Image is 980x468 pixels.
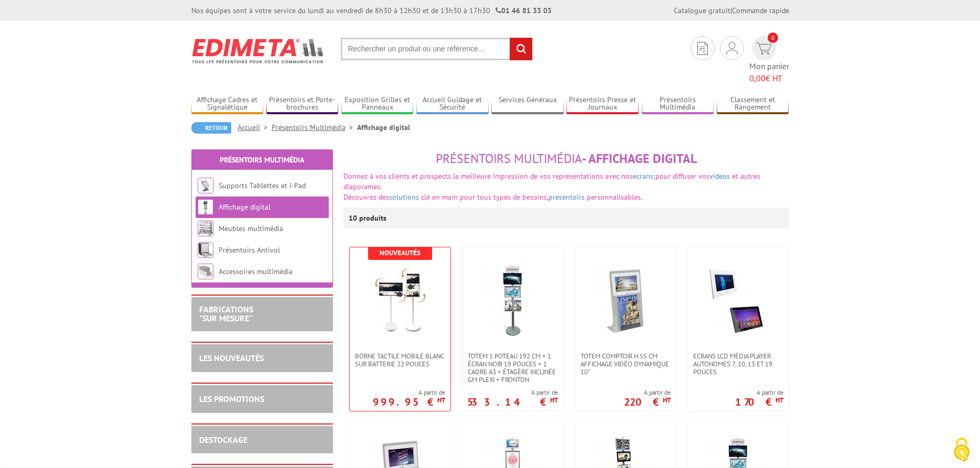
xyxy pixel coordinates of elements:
a: Catalogue gratuit [674,6,730,15]
a: Accueil Guidage et Sécurité [416,95,489,113]
p: 999.95 € [373,399,445,405]
img: Totem 1 poteau 192 cm + 1 écran noir 19 pouces + 1 cadre A3 + étagère inclinée GM plexi + fronton [476,263,550,336]
img: devis rapide [756,42,771,55]
span: Totem 1 poteau 192 cm + 1 écran noir 19 pouces + 1 cadre A3 + étagère inclinée GM plexi + fronton [468,352,558,384]
div: Nos équipes sont à votre service du lundi au vendredi de 8h30 à 12h30 et de 13h30 à 17h30 [191,5,552,16]
sup: HT [550,396,558,405]
span: A partir de [373,388,445,397]
span: A partir de [735,388,783,397]
img: devis rapide [697,42,708,55]
b: Nouveautés [380,248,421,257]
img: Edimeta [191,31,325,70]
img: devis rapide [726,42,738,55]
span: 0 [768,32,778,43]
span: A partir de [467,388,558,397]
a: ecrans; [633,171,655,181]
a: Présentoirs Multimédia [220,155,304,165]
span: € HT [749,72,789,84]
img: Affichage digital [198,199,213,215]
a: Accueil [238,123,272,132]
a: Accessoires multimédia [219,267,293,276]
sup: HT [663,396,671,405]
img: Présentoirs Antivol [198,242,213,258]
p: 10 produits [349,208,388,228]
a: Services Généraux [491,95,564,113]
a: Borne tactile mobile blanc sur batterie 22 pouces [350,352,450,368]
a: Supports Tablettes et i-Pad [219,181,306,190]
span: Borne tactile mobile blanc sur batterie 22 pouces [355,352,445,368]
input: rechercher [510,38,532,60]
img: Ecrans LCD média Player autonomes 7, 10, 13 et 19 pouces [702,263,775,336]
p: 220 € [624,399,671,405]
a: DESTOCKAGE [199,434,247,445]
a: presentoirs [548,192,585,202]
a: solutions [389,192,419,202]
a: Exposition Grilles et Panneaux [341,95,414,113]
a: Meubles multimédia [219,224,283,233]
span: A partir de [624,388,671,397]
sup: HT [437,396,445,405]
a: Totem comptoir H 55 cm affichage vidéo dynamique 10" [575,352,676,376]
a: videos [709,171,730,181]
img: Supports Tablettes et i-Pad [198,178,213,193]
p: 533.14 € [467,399,558,405]
a: FABRICATIONS"Sur Mesure" [199,304,253,324]
a: Commande rapide [732,6,789,15]
button: Cookies (fenêtre modale) [943,432,980,468]
a: Présentoirs Presse et Journaux [566,95,639,113]
a: LES PROMOTIONS [199,394,264,404]
a: Retour [191,122,231,134]
a: Classement et Rangement [717,95,789,113]
li: Affichage digital [357,122,410,133]
span: 0,00 [749,73,766,83]
sup: HT [776,396,783,405]
img: Accessoires multimédia [198,264,213,279]
p: 170 € [735,399,783,405]
a: Ecrans LCD média Player autonomes 7, 10, 13 et 19 pouces [688,352,789,376]
img: Meubles multimédia [198,221,213,236]
img: Cookies (fenêtre modale) [949,437,975,463]
span: Ecrans LCD média Player autonomes 7, 10, 13 et 19 pouces [693,352,783,376]
input: Rechercher un produit ou une référence... [341,38,533,60]
a: Totem 1 poteau 192 cm + 1 écran noir 19 pouces + 1 cadre A3 + étagère inclinée GM plexi + fronton [462,352,563,384]
img: Totem comptoir H 55 cm affichage vidéo dynamique 10 [589,263,662,336]
span: personnalisables. [587,192,642,202]
font: Découvrez des [343,192,389,202]
div: | [674,5,789,16]
a: Présentoirs et Porte-brochures [266,95,339,113]
strong: 01 46 81 33 03 [496,6,552,15]
a: Affichage Cadres et Signalétique [191,95,264,113]
img: Borne tactile mobile blanc sur batterie 22 pouces [363,263,437,336]
span: pour diffuser vos [655,171,709,181]
span: Mon panier [749,60,789,84]
h1: - Affichage digital [343,152,789,166]
span: Totem comptoir H 55 cm affichage vidéo dynamique 10" [580,352,671,376]
a: devis rapide 0 Mon panier 0,00€ HT [749,36,789,84]
a: LES NOUVEAUTÉS [199,353,264,363]
span: Présentoirs Multimédia [436,150,582,167]
a: Présentoirs Multimédia [642,95,714,113]
a: Affichage digital [219,202,271,212]
font: Donnez à vos clients et prospects la meilleure impression de vos représentations avec nos [343,171,633,181]
span: clé en main pour tous types de besoins, [421,192,548,202]
a: Présentoirs Multimédia [272,123,357,132]
a: Présentoirs Antivol [219,245,280,255]
span: et autres diaporamas. [343,171,760,191]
